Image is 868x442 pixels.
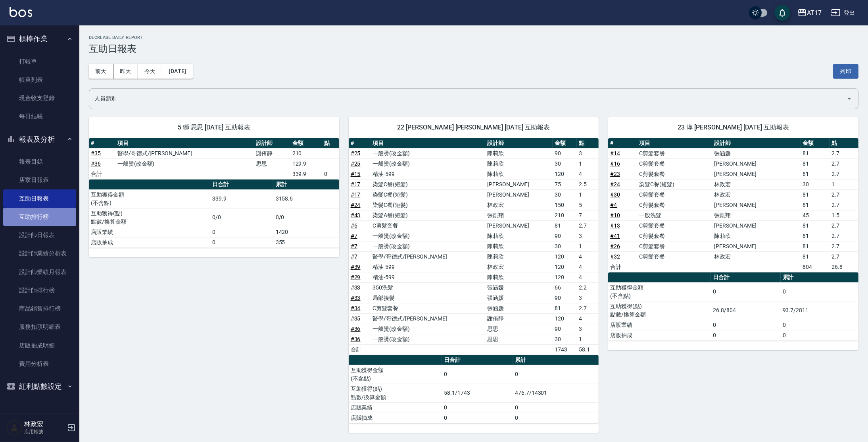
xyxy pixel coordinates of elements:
th: # [608,138,637,149]
button: Open [843,92,856,105]
th: 日合計 [442,355,513,365]
td: 林政宏 [485,262,553,272]
a: #34 [351,305,361,311]
td: 90 [553,293,577,303]
td: 93.7/2811 [781,301,858,320]
a: #7 [351,253,357,260]
td: 染髮C餐(短髮) [371,189,485,200]
td: 0/0 [210,208,273,227]
a: 服務扣項明細表 [3,318,76,336]
td: 2.7 [830,251,858,262]
table: a dense table [89,138,339,180]
td: [PERSON_NAME] [712,241,801,251]
td: 58.1 [577,344,599,355]
td: 1420 [274,227,339,237]
button: 列印 [833,64,858,79]
td: 30 [553,241,577,251]
td: 2.7 [577,220,599,231]
td: 精油-599 [371,262,485,272]
a: 設計師排行榜 [3,281,76,299]
button: save [774,5,790,21]
td: 0 [711,282,781,301]
a: #30 [610,191,620,198]
a: #16 [610,160,620,167]
a: 互助排行榜 [3,208,76,226]
td: 120 [553,251,577,262]
a: #36 [351,336,361,342]
td: 2.7 [830,200,858,210]
td: 2.7 [830,158,858,169]
td: 互助獲得金額 (不含點) [608,282,711,301]
a: #35 [91,150,101,156]
td: 0 [711,320,781,330]
h3: 互助日報表 [89,43,858,54]
a: 互助日報表 [3,189,76,208]
span: 5 獅 思思 [DATE] 互助報表 [98,124,330,131]
td: 3 [577,148,599,158]
td: 互助獲得金額 (不含點) [349,365,442,384]
td: 0 [210,227,273,237]
td: 2.7 [830,241,858,251]
td: 4 [577,251,599,262]
a: #7 [351,243,357,249]
td: 一般燙(改金額) [371,148,485,158]
td: 染髮C餐(短髮) [637,179,712,189]
td: 張凱翔 [712,210,801,220]
th: 設計師 [712,138,801,149]
th: 點 [322,138,339,149]
a: #24 [351,202,361,208]
td: 4 [577,169,599,179]
td: 1 [577,334,599,344]
th: 點 [830,138,858,149]
a: #25 [351,150,361,156]
td: 1 [577,158,599,169]
p: 店用帳號 [24,428,65,435]
td: 0 [781,282,858,301]
th: # [89,138,115,149]
td: 81 [553,220,577,231]
td: [PERSON_NAME] [485,179,553,189]
h2: Decrease Daily Report [89,35,858,40]
td: 局部接髮 [371,293,485,303]
td: 476.7/14301 [513,384,599,402]
td: 一般燙(改金額) [371,334,485,344]
td: 互助獲得金額 (不含點) [89,189,210,208]
a: 現金收支登錄 [3,89,76,107]
td: 3158.6 [274,189,339,208]
td: 58.1/1743 [442,384,513,402]
td: C剪髮套餐 [637,169,712,179]
a: #10 [610,212,620,218]
td: 店販抽成 [608,330,711,340]
td: 81 [553,303,577,313]
td: 30 [553,189,577,200]
td: C剪髮套餐 [637,158,712,169]
td: 3 [577,293,599,303]
td: 2.5 [577,179,599,189]
td: 2.7 [830,189,858,200]
td: C剪髮套餐 [637,220,712,231]
td: 合計 [89,169,115,179]
a: 商品銷售排行榜 [3,299,76,318]
td: 林政宏 [712,179,801,189]
td: 林政宏 [712,251,801,262]
td: [PERSON_NAME] [485,220,553,231]
a: 打帳單 [3,52,76,71]
button: 報表及分析 [3,129,76,150]
a: #33 [351,284,361,291]
th: 金額 [801,138,830,149]
td: 陳莉欣 [485,272,553,282]
td: 210 [290,148,323,158]
th: 日合計 [711,272,781,283]
td: C剪髮套餐 [637,241,712,251]
button: 登出 [828,6,858,20]
td: 0 [442,413,513,423]
td: C剪髮套餐 [637,148,712,158]
h5: 林政宏 [24,420,65,428]
td: 互助獲得(點) 點數/換算金額 [608,301,711,320]
td: 75 [553,179,577,189]
td: 120 [553,313,577,324]
a: 店家日報表 [3,171,76,189]
td: 染髮C餐(短髮) [371,179,485,189]
td: 0 [210,237,273,247]
td: 店販抽成 [89,237,210,247]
